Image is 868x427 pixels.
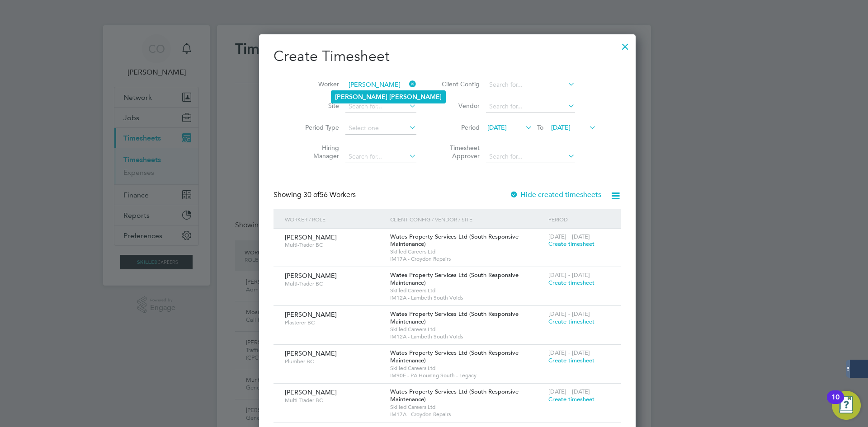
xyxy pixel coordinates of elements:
[548,318,594,325] span: Create timesheet
[345,122,416,135] input: Select one
[548,357,594,364] span: Create timesheet
[548,349,590,357] span: [DATE] - [DATE]
[548,271,590,279] span: [DATE] - [DATE]
[345,79,416,91] input: Search for...
[439,123,480,131] label: Period
[285,280,383,287] span: Multi-Trader BC
[486,150,575,163] input: Search for...
[439,144,480,160] label: Timesheet Approver
[390,349,519,364] span: Wates Property Services Ltd (South Responsive Maintenance)
[285,358,383,365] span: Plumber BC
[285,233,337,241] span: [PERSON_NAME]
[390,287,544,294] span: Skilled Careers Ltd
[298,102,339,110] label: Site
[486,100,575,113] input: Search for...
[390,310,519,325] span: Wates Property Services Ltd (South Responsive Maintenance)
[285,319,383,326] span: Plasterer BC
[389,93,442,101] b: [PERSON_NAME]
[534,122,546,133] span: To
[439,80,480,88] label: Client Config
[548,240,594,248] span: Create timesheet
[298,144,339,160] label: Hiring Manager
[832,391,861,420] button: Open Resource Center, 10 new notifications
[285,241,383,249] span: Multi-Trader BC
[548,233,590,240] span: [DATE] - [DATE]
[390,333,544,340] span: IM12A - Lambeth South Voids
[335,93,387,101] b: [PERSON_NAME]
[298,80,339,88] label: Worker
[390,248,544,255] span: Skilled Careers Ltd
[551,123,571,131] span: [DATE]
[303,190,356,199] span: 56 Workers
[487,123,507,131] span: [DATE]
[546,209,612,230] div: Period
[274,190,358,200] div: Showing
[298,123,339,131] label: Period Type
[509,190,601,199] label: Hide created timesheets
[390,271,519,286] span: Wates Property Services Ltd (South Responsive Maintenance)
[390,388,519,403] span: Wates Property Services Ltd (South Responsive Maintenance)
[285,272,337,280] span: [PERSON_NAME]
[390,365,544,372] span: Skilled Careers Ltd
[548,310,590,318] span: [DATE] - [DATE]
[548,279,594,286] span: Create timesheet
[285,349,337,357] span: [PERSON_NAME]
[285,388,337,396] span: [PERSON_NAME]
[390,255,544,263] span: IM17A - Croydon Repairs
[390,326,544,333] span: Skilled Careers Ltd
[283,209,388,230] div: Worker / Role
[390,294,544,301] span: IM12A - Lambeth South Voids
[345,100,416,113] input: Search for...
[390,372,544,379] span: IM90E - PA Housing South - Legacy
[831,397,840,409] div: 10
[390,404,544,411] span: Skilled Careers Ltd
[285,310,337,319] span: [PERSON_NAME]
[390,233,519,248] span: Wates Property Services Ltd (South Responsive Maintenance)
[439,102,480,110] label: Vendor
[548,395,594,403] span: Create timesheet
[345,150,416,163] input: Search for...
[548,388,590,395] span: [DATE] - [DATE]
[285,397,383,404] span: Multi-Trader BC
[274,47,621,66] h2: Create Timesheet
[390,411,544,418] span: IM17A - Croydon Repairs
[486,79,575,91] input: Search for...
[388,209,546,230] div: Client Config / Vendor / Site
[303,190,320,199] span: 30 of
